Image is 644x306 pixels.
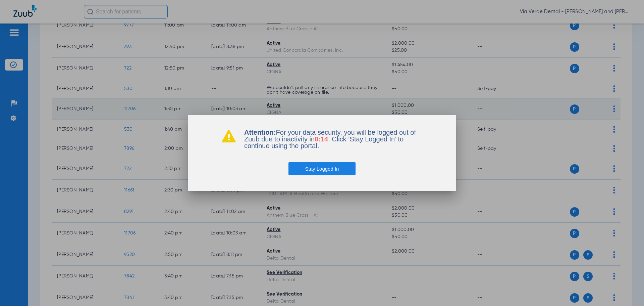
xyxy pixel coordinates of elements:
[315,135,328,143] span: 0:14
[288,162,356,175] button: Stay Logged In
[244,129,276,136] b: Attention:
[221,129,236,142] img: warning
[610,274,644,306] iframe: Chat Widget
[244,129,423,149] p: For your data security, you will be logged out of Zuub due to inactivity in . Click ‘Stay Logged ...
